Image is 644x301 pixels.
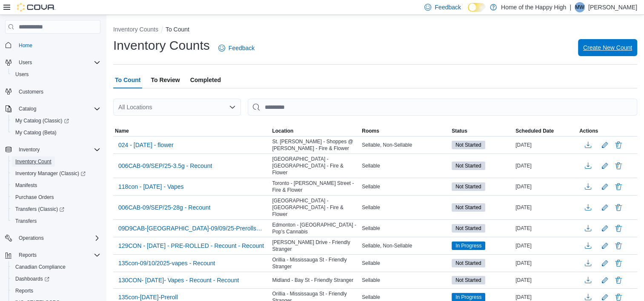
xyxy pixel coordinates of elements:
div: [DATE] [514,275,578,285]
span: Actions [579,128,598,134]
button: Inventory [15,145,43,155]
span: Home [19,42,32,49]
button: 118con - [DATE] - Vapes [115,180,187,193]
a: Purchase Orders [12,192,57,202]
span: To Count [115,71,140,88]
h1: Inventory Counts [113,37,210,54]
button: Edit count details [600,159,610,172]
span: Customers [15,86,100,97]
nav: An example of EuiBreadcrumbs [113,25,637,35]
span: Purchase Orders [15,194,54,201]
span: St. [PERSON_NAME] - Shoppes @ [PERSON_NAME] - Fire & Flower [272,138,358,152]
span: Catalog [19,105,36,112]
button: Edit count details [600,222,610,235]
div: [DATE] [514,258,578,268]
span: 006CAB-09/SEP/25-28g - Recount [118,203,210,212]
div: [DATE] [514,202,578,213]
span: Reports [15,250,100,260]
span: Catalog [15,104,100,114]
span: Inventory Count [12,156,100,167]
span: Manifests [15,182,37,189]
span: Completed [190,71,221,88]
div: Sellable [360,202,450,213]
button: Delete [613,258,624,268]
span: 135con-09/10/2025-vapes - Recount [118,259,215,267]
span: [GEOGRAPHIC_DATA] - [GEOGRAPHIC_DATA] - Fire & Flower [272,156,358,176]
span: 118con - [DATE] - Vapes [118,182,184,191]
button: Canadian Compliance [9,261,104,273]
button: Operations [2,232,104,244]
button: Home [2,39,104,51]
span: Reports [19,252,37,258]
span: Users [15,57,100,68]
span: Not Started [455,259,481,267]
button: Reports [15,250,40,260]
span: Not Started [452,259,485,267]
button: Delete [613,161,624,171]
span: My Catalog (Classic) [12,116,100,126]
span: Users [15,71,29,78]
span: Not Started [455,276,481,284]
span: Create New Count [583,43,632,52]
button: Rooms [360,126,450,136]
span: Users [12,69,100,80]
button: 006CAB-09/SEP/25-3.5g - Recount [115,159,215,172]
span: Canadian Compliance [15,264,66,270]
button: To Count [166,26,189,33]
span: Rooms [362,128,379,134]
span: [PERSON_NAME] Drive - Friendly Stranger [272,239,358,253]
span: Inventory [15,145,100,155]
span: Not Started [455,183,481,190]
div: [DATE] [514,140,578,150]
span: Reports [12,286,100,296]
span: Not Started [452,141,485,149]
button: Customers [2,85,104,98]
span: Inventory Manager (Classic) [15,170,86,177]
span: Not Started [452,182,485,191]
a: Transfers (Classic) [12,204,68,214]
button: Reports [9,285,104,297]
button: Delete [613,223,624,233]
span: Transfers (Classic) [12,204,100,214]
button: Operations [15,233,47,243]
span: Not Started [452,162,485,170]
span: Inventory [19,146,40,153]
div: Sellable [360,223,450,233]
button: 024 - [DATE] - flower [115,139,177,151]
button: Users [15,57,35,68]
span: My Catalog (Beta) [12,128,100,138]
a: Inventory Count [12,156,55,167]
button: Catalog [15,104,40,114]
button: Delete [613,241,624,251]
span: Status [452,128,467,134]
span: Transfers [15,218,37,224]
span: Purchase Orders [12,192,100,202]
span: 024 - [DATE] - flower [118,141,174,149]
button: Reports [2,249,104,261]
button: Scheduled Date [514,126,578,136]
button: Manifests [9,179,104,191]
button: Open list of options [229,104,236,111]
button: Name [113,126,270,136]
span: Feedback [435,3,461,11]
button: Edit count details [600,139,610,151]
span: Orillia - Mississauga St - Friendly Stranger [272,256,358,270]
button: Status [450,126,514,136]
button: Edit count details [600,201,610,214]
a: My Catalog (Beta) [12,128,60,138]
button: Edit count details [600,257,610,270]
span: Home [15,40,100,50]
div: Sellable [360,275,450,285]
a: Customers [15,87,47,97]
span: 09D9CAB-[GEOGRAPHIC_DATA]-09/09/25-Prerolls&Vapes - Recount [118,224,265,233]
span: My Catalog (Classic) [15,117,69,124]
span: Customers [19,88,43,95]
span: Not Started [455,204,481,211]
a: My Catalog (Classic) [9,115,104,127]
span: Toronto - [PERSON_NAME] Street - Fire & Flower [272,180,358,193]
div: [DATE] [514,241,578,251]
button: Users [2,57,104,68]
span: Not Started [455,224,481,232]
span: Scheduled Date [515,128,554,134]
span: Feedback [229,44,255,52]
